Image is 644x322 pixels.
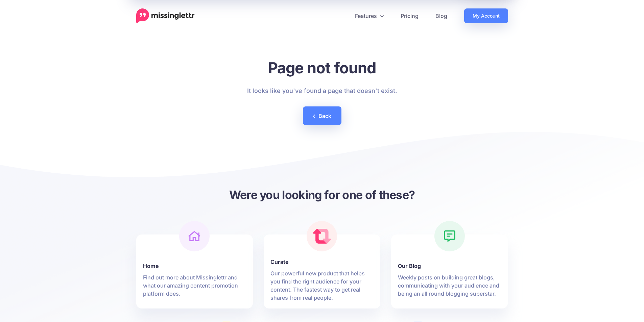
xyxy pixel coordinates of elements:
p: Weekly posts on building great blogs, communicating with your audience and being an all round blo... [398,273,501,298]
b: Home [143,262,246,270]
a: Pricing [392,8,427,23]
h3: Were you looking for one of these? [136,187,508,202]
img: curate.png [313,229,331,244]
b: Curate [270,258,374,266]
a: Our Blog Weekly posts on building great blogs, communicating with your audience and being an all ... [398,254,501,298]
a: Features [347,8,392,23]
p: Our powerful new product that helps you find the right audience for your content. The fastest way... [270,269,374,302]
a: Curate Our powerful new product that helps you find the right audience for your content. The fast... [270,250,374,302]
p: Find out more about Missinglettr and what our amazing content promotion platform does. [143,273,246,298]
p: It looks like you've found a page that doesn't exist. [247,85,397,96]
b: Our Blog [398,262,501,270]
a: Home Find out more about Missinglettr and what our amazing content promotion platform does. [143,254,246,298]
a: Blog [427,8,456,23]
a: Back [303,106,341,125]
a: My Account [464,8,508,23]
h1: Page not found [247,58,397,77]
